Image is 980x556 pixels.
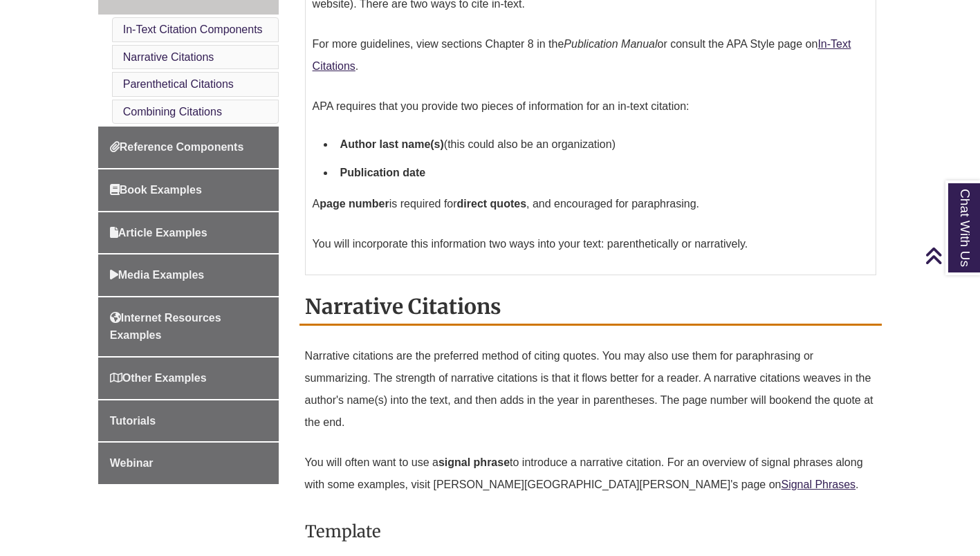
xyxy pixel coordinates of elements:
[110,312,221,342] span: Internet Resources Examples
[98,297,279,356] a: Internet Resources Examples
[457,198,526,210] strong: direct quotes
[123,78,234,90] a: Parenthetical Citations
[110,415,156,427] span: Tutorials
[123,106,222,118] a: Combining Citations
[305,340,877,439] p: Narrative citations are the preferred method of citing quotes. You may also use them for paraphra...
[98,127,279,168] a: Reference Components
[110,141,244,153] span: Reference Components
[110,457,154,469] span: Webinar
[98,443,279,484] a: Webinar
[299,289,882,326] h2: Narrative Citations
[313,38,851,72] a: In-Text Citations
[313,228,869,261] p: You will incorporate this information two ways into your text: parenthetically or narratively.
[98,212,279,254] a: Article Examples
[110,184,202,196] span: Book Examples
[98,358,279,399] a: Other Examples
[335,130,869,159] li: (this could also be an organization)
[123,24,263,35] a: In-Text Citation Components
[340,167,426,178] strong: Publication date
[320,198,389,210] strong: page number
[305,446,877,501] p: You will often want to use a to introduce a narrative citation. For an overview of signal phrases...
[98,400,279,442] a: Tutorials
[110,227,207,239] span: Article Examples
[110,372,207,384] span: Other Examples
[313,187,869,221] p: A is required for , and encouraged for paraphrasing.
[925,246,977,265] a: Back to Top
[313,28,869,83] p: For more guidelines, view sections Chapter 8 in the or consult the APA Style page on .
[438,456,510,468] strong: signal phrase
[123,51,214,63] a: Narrative Citations
[340,138,444,150] strong: Author last name(s)
[781,479,856,490] a: Signal Phrases
[313,90,869,123] p: APA requires that you provide two pieces of information for an in-text citation:
[98,169,279,211] a: Book Examples
[305,515,877,548] h3: Template
[110,269,205,281] span: Media Examples
[98,254,279,296] a: Media Examples
[564,38,657,50] em: Publication Manual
